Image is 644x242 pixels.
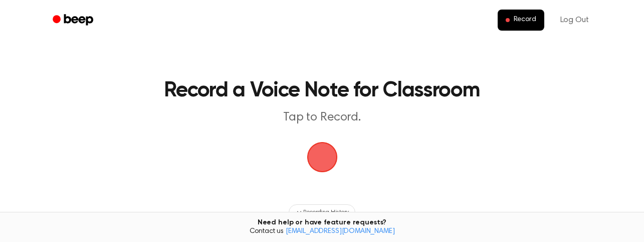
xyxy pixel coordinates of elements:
[108,80,536,101] h1: Record a Voice Note for Classroom
[286,228,395,235] a: [EMAIL_ADDRESS][DOMAIN_NAME]
[46,11,102,30] a: Beep
[498,10,544,31] button: Record
[514,16,536,25] span: Record
[550,8,599,32] a: Log Out
[303,208,348,217] span: Recording History
[6,227,638,236] span: Contact us
[289,204,355,220] button: Recording History
[307,142,337,172] img: Beep Logo
[130,109,515,126] p: Tap to Record.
